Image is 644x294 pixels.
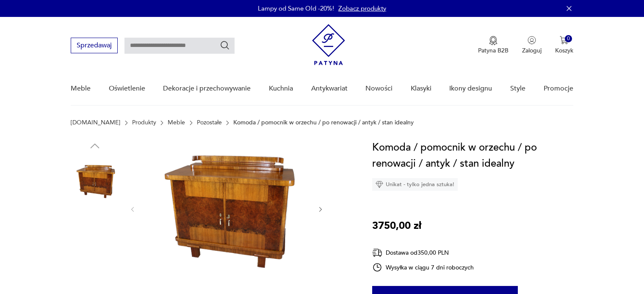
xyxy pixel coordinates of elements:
img: Zdjęcie produktu Komoda / pomocnik w orzechu / po renowacji / antyk / stan idealny [71,157,119,205]
a: Ikony designu [449,72,492,105]
a: Pozostałe [197,119,222,126]
div: Dostawa od 350,00 PLN [372,247,474,258]
a: Nowości [365,72,392,105]
p: Patyna B2B [478,47,509,55]
a: Kuchnia [269,72,293,105]
div: Wysyłka w ciągu 7 dni roboczych [372,262,474,272]
img: Ikona dostawy [372,247,382,258]
p: Komoda / pomocnik w orzechu / po renowacji / antyk / stan idealny [233,119,414,126]
a: Sprzedawaj [71,43,118,49]
a: Antykwariat [311,72,348,105]
button: Zaloguj [522,36,542,55]
img: Ikona medalu [489,36,498,45]
a: Dekoracje i przechowywanie [163,72,251,105]
a: Meble [71,72,91,105]
img: Ikona diamentu [376,181,383,188]
a: Produkty [132,119,156,126]
p: Lampy od Same Old -20%! [258,4,334,13]
img: Ikonka użytkownika [528,36,536,44]
a: Oświetlenie [109,72,145,105]
button: Patyna B2B [478,36,509,55]
p: 3750,00 zł [372,218,421,234]
img: Ikona koszyka [560,36,568,44]
div: 0 [565,35,572,42]
a: Style [510,72,525,105]
h1: Komoda / pomocnik w orzechu / po renowacji / antyk / stan idealny [372,140,573,172]
button: Szukaj [220,40,230,50]
a: Klasyki [411,72,431,105]
a: Meble [168,119,185,126]
div: Unikat - tylko jedna sztuka! [372,178,458,191]
img: Zdjęcie produktu Komoda / pomocnik w orzechu / po renowacji / antyk / stan idealny [145,140,308,278]
a: Zobacz produkty [338,4,386,13]
a: Promocje [544,72,573,105]
img: Patyna - sklep z meblami i dekoracjami vintage [312,24,345,65]
p: Koszyk [555,47,573,55]
p: Zaloguj [522,47,542,55]
button: Sprzedawaj [71,38,118,53]
img: Zdjęcie produktu Komoda / pomocnik w orzechu / po renowacji / antyk / stan idealny [71,211,119,259]
a: [DOMAIN_NAME] [71,119,120,126]
button: 0Koszyk [555,36,573,55]
a: Ikona medaluPatyna B2B [478,36,509,55]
